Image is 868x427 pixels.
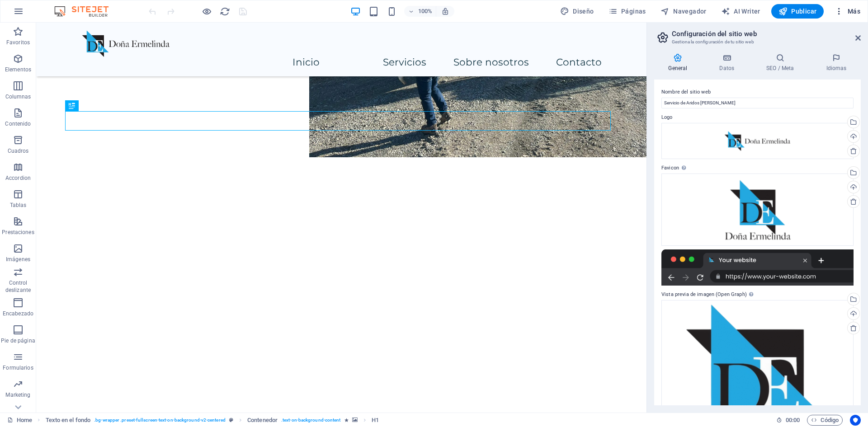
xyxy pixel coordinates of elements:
[52,6,120,17] img: Editor Logo
[661,163,854,174] label: Favicon
[672,38,843,46] h3: Gestiona la configuración de tu sitio web
[661,123,854,159] div: Logoae-h-sf1-2bhBKJJ9kxGlJDaUjgpyhQ.png
[661,112,854,123] label: Logo
[3,364,33,371] p: Formularios
[812,53,861,72] h4: Idiomas
[654,53,705,72] h4: General
[776,415,800,426] h6: Tiempo de la sesión
[46,415,91,426] span: Haz clic para seleccionar y doble clic para editar
[661,98,854,108] input: Nombre...
[6,256,30,263] p: Imágenes
[281,415,341,426] span: . text-on-background-content
[344,418,349,422] i: El elemento contiene una animación
[609,7,646,16] span: Páginas
[10,202,27,209] p: Tablas
[560,7,594,16] span: Diseño
[5,391,30,399] p: Marketing
[8,147,29,155] p: Cuadros
[372,415,379,426] span: Haz clic para seleccionar y doble clic para editar
[3,310,33,317] p: Encabezado
[46,415,379,426] nav: breadcrumb
[247,415,278,426] span: Haz clic para seleccionar y doble clic para editar
[850,415,861,426] button: Usercentrics
[352,418,358,422] i: Este elemento contiene un fondo
[6,39,30,46] p: Favoritos
[5,174,31,182] p: Accordion
[661,289,854,300] label: Vista previa de imagen (Open Graph)
[792,417,793,423] span: :
[7,415,32,426] a: Haz clic para cancelar la selección y doble clic para abrir páginas
[705,53,752,72] h4: Datos
[771,4,824,19] button: Publicar
[835,7,860,16] span: Más
[721,7,760,16] span: AI Writer
[557,4,598,19] div: Diseño (Ctrl+Alt+Y)
[404,6,436,17] button: 100%
[5,93,31,100] p: Columnas
[2,229,34,236] p: Prestaciones
[807,415,843,426] button: Código
[831,4,864,19] button: Más
[605,4,650,19] button: Páginas
[201,6,212,17] button: Haz clic para salir del modo de previsualización y seguir editando
[811,415,839,426] span: Código
[557,4,598,19] button: Diseño
[778,7,817,16] span: Publicar
[786,415,800,426] span: 00 00
[717,4,764,19] button: AI Writer
[94,415,226,426] span: . bg-wrapper .preset-fullscreen-text-on-background-v2-centered
[660,7,707,16] span: Navegador
[229,418,233,422] i: Este elemento es un preajuste personalizable
[1,337,35,344] p: Pie de página
[661,87,854,98] label: Nombre del sitio web
[672,30,861,38] h2: Configuración del sitio web
[5,66,31,73] p: Elementos
[441,7,449,15] i: Al redimensionar, ajustar el nivel de zoom automáticamente para ajustarse al dispositivo elegido.
[5,120,31,127] p: Contenido
[219,6,230,17] button: reload
[752,53,812,72] h4: SEO / Meta
[418,6,432,17] h6: 100%
[661,174,854,246] div: Logoae-klkL4mYOMISJhL4CobYMOw-QjvLPqbAslGA5nCN77rQOA.png
[220,6,230,17] i: Volver a cargar página
[657,4,710,19] button: Navegador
